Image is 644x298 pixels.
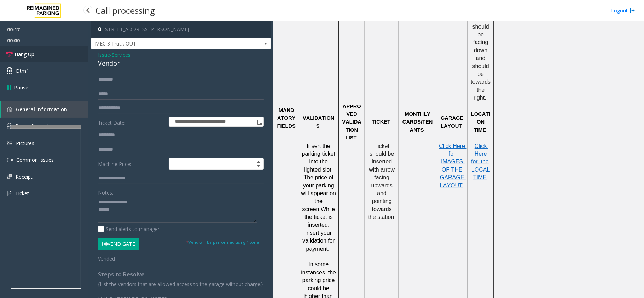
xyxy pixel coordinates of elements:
span: GARAGE LAYOUT [441,115,465,129]
img: 'icon' [7,107,12,112]
span: MEC 3 Truck OUT [91,38,235,49]
span: MONTHLY CARDS/TENANTS [402,111,433,133]
span: APPROVED VALIDATION LIST [342,103,362,141]
span: Pause [14,84,28,91]
img: 'icon' [7,123,12,129]
span: LOCATION TIME [471,111,491,133]
img: 'icon' [7,141,12,145]
a: Logout [611,7,635,14]
span: LOCAL TIME [471,167,492,180]
a: LOCAL TIME [471,167,492,180]
img: 'icon' [7,157,13,163]
span: Click Here for IMAGES OF THE GARAGE LAYOUT [439,143,466,189]
button: Vend Gate [98,238,139,250]
span: MANDATORY FIELDS [277,107,297,129]
span: Decrease value [254,164,263,169]
a: General Information [1,101,88,118]
a: Click Here for the [471,143,489,165]
span: While the ticket is inserted, insert your validation for payment. [302,206,336,252]
span: VALIDATIONS [303,115,335,129]
span: Rate Information [15,123,54,129]
span: General Information [16,106,67,113]
span: Vended [98,255,115,262]
label: Ticket Date: [96,117,167,127]
span: Services [112,51,130,59]
label: Notes: [98,186,113,196]
span: TICKET [372,119,390,125]
div: Vendor [98,59,264,68]
h3: Call processing [92,2,158,19]
label: Machine Price: [96,158,167,170]
img: 'icon' [7,190,12,197]
h4: [STREET_ADDRESS][PERSON_NAME] [91,21,271,38]
a: Click Here for IMAGES OF THE GARAGE LAYOUT [439,143,466,189]
span: Issue [98,51,110,59]
label: Send alerts to manager [98,225,159,233]
img: 'icon' [7,174,12,179]
p: {List the vendors that are allowed access to the garage without charge.} [98,280,264,288]
span: Insert the parking ticket into the lighted slot. The price of your parking will appear on the scr... [301,143,337,212]
small: Vend will be performed using 1 tone [186,239,259,245]
span: Hang Up [14,50,34,58]
h4: Steps to Resolve [98,271,264,278]
span: Dtmf [16,67,28,74]
span: Click Here for the [471,143,489,165]
img: logout [630,7,635,14]
span: Increase value [254,158,263,164]
span: Toggle popup [256,117,263,127]
span: - [110,52,130,58]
